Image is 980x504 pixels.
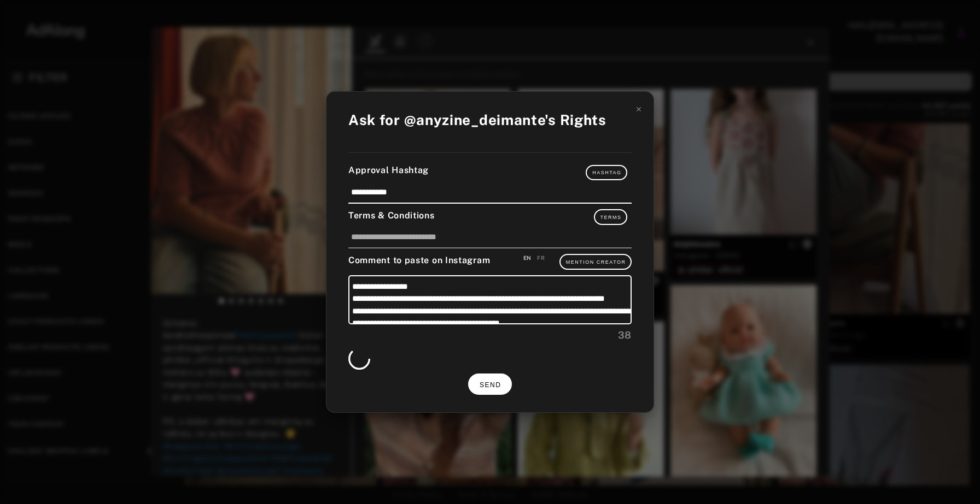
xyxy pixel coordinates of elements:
[537,254,545,262] div: Save an french version of your comment
[348,254,632,269] div: Comment to paste on Instagram
[600,215,622,220] span: Terms
[559,254,632,269] button: Mention Creator
[480,381,501,389] span: SEND
[348,209,632,224] div: Terms & Conditions
[468,373,512,395] button: SEND
[594,209,628,224] button: Terms
[592,170,621,175] span: Hashtag
[523,254,532,262] div: Save an english version of your comment
[925,452,980,504] div: Widget de chat
[348,328,632,342] div: 38
[566,259,626,265] span: Mention Creator
[586,165,627,180] button: Hashtag
[348,164,632,180] div: Approval Hashtag
[348,109,606,131] div: Ask for @anyzine_deimante's Rights
[925,452,980,504] iframe: Chat Widget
